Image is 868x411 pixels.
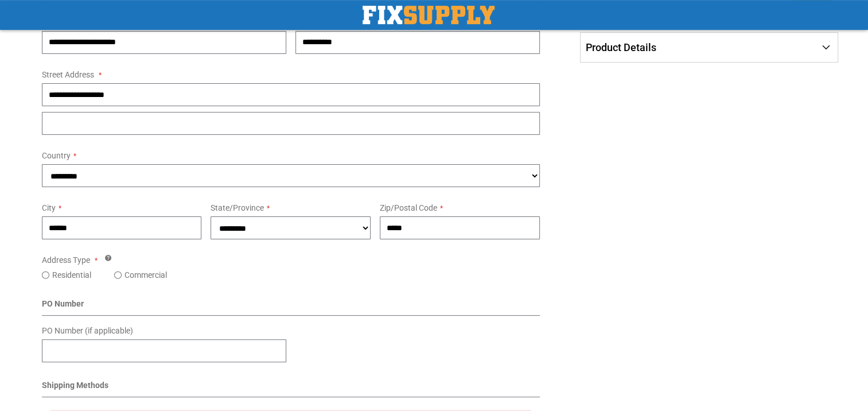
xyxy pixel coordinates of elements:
[363,6,495,24] a: store logo
[42,151,71,160] span: Country
[42,379,540,397] div: Shipping Methods
[42,70,94,79] span: Street Address
[363,6,495,24] img: Fix Industrial Supply
[42,203,56,212] span: City
[42,326,133,335] span: PO Number (if applicable)
[42,255,90,265] span: Address Type
[52,269,91,281] label: Residential
[380,203,437,212] span: Zip/Postal Code
[42,298,540,316] div: PO Number
[124,269,167,281] label: Commercial
[211,203,264,212] span: State/Province
[586,41,656,53] span: Product Details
